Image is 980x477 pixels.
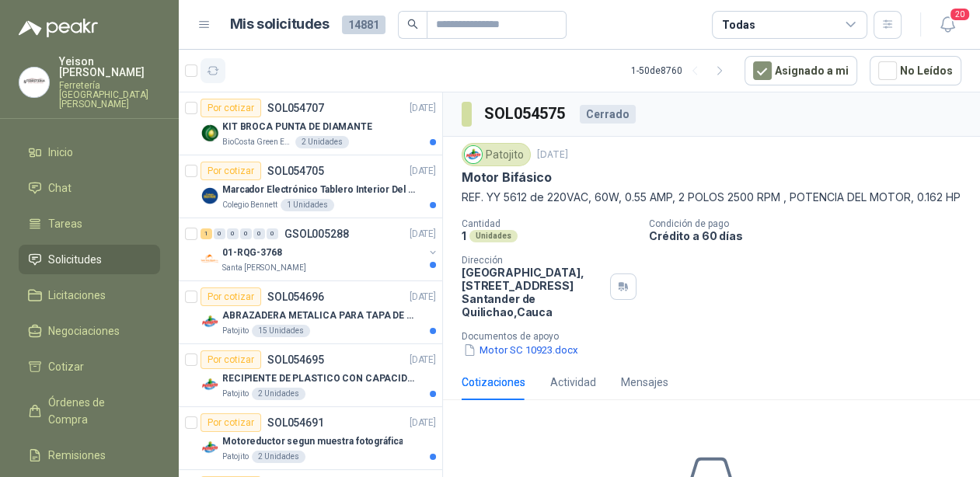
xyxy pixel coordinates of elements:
a: Órdenes de Compra [19,388,160,434]
p: GSOL005288 [284,228,349,239]
p: Marcador Electrónico Tablero Interior Del Día Del Juego Para Luchar, El Baloncesto O El Voleibol [222,183,416,197]
a: Negociaciones [19,316,160,346]
div: Cerrado [580,105,636,124]
p: Colegio Bennett [222,199,277,211]
span: Órdenes de Compra [48,394,145,428]
a: Por cotizarSOL054707[DATE] Company LogoKIT BROCA PUNTA DE DIAMANTEBioCosta Green Energy S.A.S2 Un... [179,92,442,155]
p: SOL054707 [267,103,324,113]
a: Cotizar [19,352,160,381]
p: RECIPIENTE DE PLASTICO CON CAPACIDAD DE 1.8 LT PARA LA EXTRACCIÓN MANUAL DE LIQUIDOS [222,371,416,386]
div: Por cotizar [201,287,261,306]
button: 20 [933,11,961,39]
p: SOL054691 [267,417,324,428]
img: Company Logo [201,312,219,331]
p: [GEOGRAPHIC_DATA], [STREET_ADDRESS] Santander de Quilichao , Cauca [462,266,604,319]
div: 1 Unidades [281,199,334,211]
span: Solicitudes [48,251,102,268]
p: Cantidad [462,218,636,229]
p: ABRAZADERA METALICA PARA TAPA DE TAMBOR DE PLASTICO DE 50 LT [222,308,416,323]
span: 14881 [342,16,385,34]
button: Asignado a mi [745,56,857,85]
p: KIT BROCA PUNTA DE DIAMANTE [222,120,372,134]
span: Chat [48,179,71,197]
p: Patojito [222,388,249,400]
img: Company Logo [465,146,482,163]
a: Por cotizarSOL054705[DATE] Company LogoMarcador Electrónico Tablero Interior Del Día Del Juego Pa... [179,155,442,218]
p: BioCosta Green Energy S.A.S [222,136,292,148]
div: Por cotizar [201,413,261,432]
p: Motor Bifásico [462,169,551,186]
img: Company Logo [201,375,219,394]
a: Por cotizarSOL054695[DATE] Company LogoRECIPIENTE DE PLASTICO CON CAPACIDAD DE 1.8 LT PARA LA EXT... [179,344,442,407]
p: SOL054696 [267,291,324,302]
p: Santa [PERSON_NAME] [222,262,306,274]
span: 20 [949,7,971,22]
a: Remisiones [19,440,160,470]
a: Solicitudes [19,245,160,274]
p: Yeison [PERSON_NAME] [59,56,160,78]
div: 2 Unidades [295,136,349,148]
button: No Leídos [870,56,961,85]
span: Cotizar [48,358,84,375]
p: [DATE] [410,164,436,179]
p: Motoreductor segun muestra fotográfica [222,434,403,449]
div: 1 - 50 de 8760 [631,58,732,83]
div: 15 Unidades [252,325,310,337]
p: Dirección [462,255,604,266]
p: Ferretería [GEOGRAPHIC_DATA][PERSON_NAME] [59,81,160,109]
a: Tareas [19,209,160,238]
div: Actividad [550,374,596,391]
a: Inicio [19,138,160,167]
button: Motor SC 10923.docx [462,342,580,358]
p: Patojito [222,451,249,463]
p: [DATE] [410,227,436,242]
span: Inicio [48,144,73,161]
div: 2 Unidades [252,451,305,463]
div: Por cotizar [201,162,261,180]
div: Por cotizar [201,350,261,369]
p: Documentos de apoyo [462,331,974,342]
span: Tareas [48,215,82,232]
div: 0 [253,228,265,239]
p: SOL054705 [267,165,324,176]
p: Condición de pago [649,218,974,229]
div: 0 [214,228,225,239]
p: [DATE] [410,290,436,305]
div: 0 [240,228,252,239]
img: Logo peakr [19,19,98,37]
p: Crédito a 60 días [649,229,974,242]
img: Company Logo [201,124,219,142]
span: search [407,19,418,30]
a: 1 0 0 0 0 0 GSOL005288[DATE] Company Logo01-RQG-3768Santa [PERSON_NAME] [201,225,439,274]
h1: Mis solicitudes [230,13,330,36]
p: [DATE] [537,148,568,162]
div: Por cotizar [201,99,261,117]
p: [DATE] [410,416,436,430]
h3: SOL054575 [484,102,567,126]
div: 0 [267,228,278,239]
p: Patojito [222,325,249,337]
p: REF. YY 5612 de 220VAC, 60W, 0.55 AMP, 2 POLOS 2500 RPM , POTENCIA DEL MOTOR, 0.162 HP [462,189,961,206]
a: Por cotizarSOL054696[DATE] Company LogoABRAZADERA METALICA PARA TAPA DE TAMBOR DE PLASTICO DE 50 ... [179,281,442,344]
span: Licitaciones [48,287,106,304]
span: Remisiones [48,447,106,464]
a: Licitaciones [19,280,160,310]
div: Unidades [469,230,518,242]
div: 1 [201,228,212,239]
div: 2 Unidades [252,388,305,400]
img: Company Logo [201,438,219,457]
p: [DATE] [410,101,436,116]
span: Negociaciones [48,322,120,339]
div: Mensajes [621,374,668,391]
p: 01-RQG-3768 [222,245,282,260]
img: Company Logo [201,186,219,205]
p: 1 [462,229,466,242]
a: Por cotizarSOL054691[DATE] Company LogoMotoreductor segun muestra fotográficaPatojito2 Unidades [179,407,442,470]
div: 0 [227,228,239,239]
p: [DATE] [410,353,436,367]
p: SOL054695 [267,354,324,365]
img: Company Logo [201,249,219,268]
div: Cotizaciones [462,374,525,391]
div: Todas [722,16,755,33]
a: Chat [19,173,160,203]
